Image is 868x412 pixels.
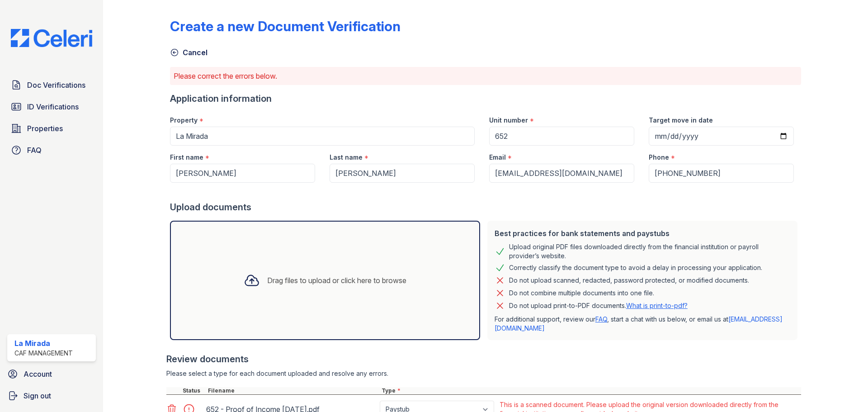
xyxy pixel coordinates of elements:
[27,80,85,90] span: Doc Verifications
[509,288,654,298] div: Do not combine multiple documents into one file.
[170,116,198,125] label: Property
[4,387,99,405] a: Sign out
[509,262,762,273] div: Correctly classify the document type to avoid a delay in processing your application.
[509,301,688,310] p: Do not upload print-to-PDF documents.
[170,153,203,162] label: First name
[27,101,79,112] span: ID Verifications
[4,29,99,47] img: CE_Logo_Blue-a8612792a0a2168367f1c8372b55b34899dd931a85d93a1a3d3e32e68fde9ad4.png
[267,275,406,286] div: Drag files to upload or click here to browse
[7,119,96,137] a: Properties
[174,71,797,81] p: Please correct the errors below.
[24,369,52,379] span: Account
[170,201,801,213] div: Upload documents
[7,98,96,116] a: ID Verifications
[7,141,96,159] a: FAQ
[330,153,363,162] label: Last name
[166,353,801,365] div: Review documents
[166,369,801,378] div: Please select a type for each document uploaded and resolve any errors.
[595,315,607,323] a: FAQ
[181,387,206,394] div: Status
[626,302,688,309] a: What is print-to-pdf?
[14,349,73,358] div: CAF Management
[24,390,51,401] span: Sign out
[14,338,73,349] div: La Mirada
[509,275,749,286] div: Do not upload scanned, redacted, password protected, or modified documents.
[170,47,208,58] a: Cancel
[489,153,506,162] label: Email
[509,242,790,260] div: Upload original PDF files downloaded directly from the financial institution or payroll provider’...
[4,365,99,383] a: Account
[380,387,801,394] div: Type
[27,123,63,134] span: Properties
[495,228,790,239] div: Best practices for bank statements and paystubs
[170,18,401,34] div: Create a new Document Verification
[170,92,801,105] div: Application information
[649,116,713,125] label: Target move in date
[649,153,669,162] label: Phone
[27,145,42,156] span: FAQ
[495,315,790,333] p: For additional support, review our , start a chat with us below, or email us at
[206,387,380,394] div: Filename
[7,76,96,94] a: Doc Verifications
[489,116,528,125] label: Unit number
